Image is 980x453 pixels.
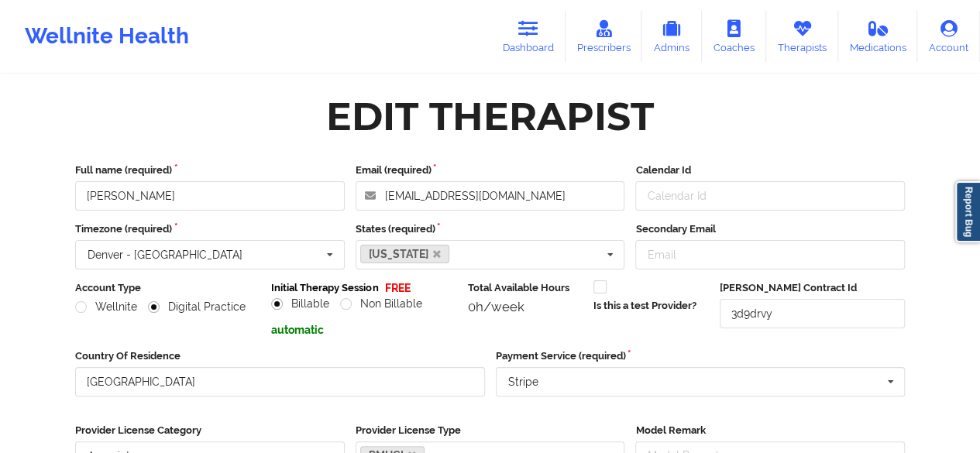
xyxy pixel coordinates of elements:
label: Provider License Category [75,423,345,438]
label: Initial Therapy Session [271,280,378,296]
label: Account Type [75,280,260,296]
a: Prescribers [566,11,642,62]
a: Dashboard [491,11,566,62]
a: Account [917,11,980,62]
label: Digital Practice [148,300,246,314]
label: Timezone (required) [75,221,345,237]
input: Email [635,240,905,269]
label: Is this a test Provider? [593,298,696,314]
a: Therapists [766,11,838,62]
label: Full name (required) [75,163,345,178]
div: 0h/week [468,299,583,314]
input: Email address [356,181,625,211]
a: Coaches [702,11,766,62]
label: Non Billable [340,297,422,311]
p: FREE [385,280,411,296]
label: Billable [271,297,329,311]
label: Country Of Residence [75,348,485,364]
div: Edit Therapist [326,92,654,141]
a: Report Bug [955,181,980,242]
input: Full name [75,181,345,211]
label: Provider License Type [356,423,625,438]
div: Denver - [GEOGRAPHIC_DATA] [88,249,242,260]
label: Email (required) [356,163,625,178]
label: Secondary Email [635,221,905,237]
label: Wellnite [75,300,137,314]
input: Deel Contract Id [720,299,905,328]
input: Calendar Id [635,181,905,211]
a: Admins [641,11,702,62]
label: Calendar Id [635,163,905,178]
a: [US_STATE] [360,245,450,263]
label: States (required) [356,221,625,237]
label: [PERSON_NAME] Contract Id [720,280,905,296]
label: Model Remark [635,423,905,438]
div: Stripe [508,376,538,387]
label: Total Available Hours [468,280,583,296]
a: Medications [838,11,918,62]
p: automatic [271,322,456,338]
label: Payment Service (required) [496,348,906,364]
